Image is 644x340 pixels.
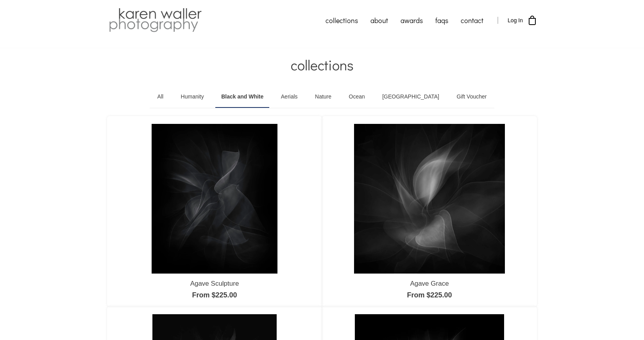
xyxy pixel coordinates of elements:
[192,291,237,299] a: From $225.00
[454,11,490,30] a: contact
[275,86,304,108] a: Aerials
[309,86,337,108] a: Nature
[429,11,454,30] a: faqs
[410,280,449,287] a: Agave Grace
[407,291,452,299] a: From $225.00
[190,280,239,287] a: Agave Sculpture
[291,55,354,74] span: collections
[152,124,277,273] img: Agave Sculpture
[508,17,523,23] span: Log In
[354,124,505,273] img: Agave Grace
[319,11,364,30] a: collections
[107,7,204,34] img: Karen Waller Photography
[376,86,445,108] a: [GEOGRAPHIC_DATA]
[175,86,210,108] a: Humanity
[451,86,492,108] a: Gift Voucher
[343,86,371,108] a: Ocean
[394,11,429,30] a: awards
[152,86,170,108] a: All
[215,86,269,108] a: Black and White
[364,11,394,30] a: about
